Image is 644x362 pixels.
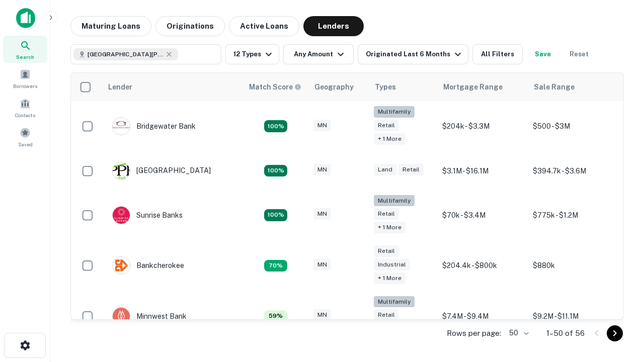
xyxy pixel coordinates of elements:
td: $880k [528,240,618,291]
th: Sale Range [528,73,618,101]
button: All Filters [472,44,523,64]
div: Lender [108,81,132,93]
a: Search [3,36,47,63]
div: + 1 more [374,133,406,145]
button: Active Loans [229,16,299,36]
div: Originated Last 6 Months [366,48,464,60]
div: Matching Properties: 18, hasApolloMatch: undefined [264,120,287,132]
a: Borrowers [3,65,47,92]
th: Mortgage Range [437,73,528,101]
div: Matching Properties: 7, hasApolloMatch: undefined [264,260,287,272]
div: Geography [314,81,354,93]
div: [GEOGRAPHIC_DATA] [112,162,211,180]
div: Mortgage Range [443,81,503,93]
div: Matching Properties: 6, hasApolloMatch: undefined [264,310,287,322]
div: Industrial [374,259,410,270]
div: MN [313,120,331,131]
div: Retail [398,164,424,175]
div: Matching Properties: 14, hasApolloMatch: undefined [264,209,287,221]
div: Retail [374,245,399,257]
div: Retail [374,208,399,220]
img: picture [113,162,130,179]
button: Maturing Loans [70,16,151,36]
a: Saved [3,123,47,150]
td: $394.7k - $3.6M [528,152,618,190]
div: Multifamily [374,195,415,207]
button: Any Amount [283,44,354,64]
a: Contacts [3,94,47,121]
div: Multifamily [374,106,415,118]
div: Matching Properties: 10, hasApolloMatch: undefined [264,165,287,177]
button: Lenders [303,16,364,36]
div: Sunrise Banks [112,206,183,224]
div: MN [313,309,331,321]
button: Reset [563,44,595,64]
span: Contacts [15,111,35,119]
div: Multifamily [374,296,415,308]
div: Retail [374,309,399,321]
span: Saved [18,140,33,148]
td: $7.4M - $9.4M [437,291,528,342]
div: + 1 more [374,222,406,233]
div: + 1 more [374,273,406,284]
th: Capitalize uses an advanced AI algorithm to match your search with the best lender. The match sco... [243,73,308,101]
iframe: Chat Widget [594,282,644,330]
div: Bankcherokee [112,256,184,275]
span: [GEOGRAPHIC_DATA][PERSON_NAME], [GEOGRAPHIC_DATA], [GEOGRAPHIC_DATA] [88,50,163,59]
td: $3.1M - $16.1M [437,152,528,190]
span: Search [16,53,34,61]
img: capitalize-icon.png [16,8,35,28]
button: 12 Types [225,44,279,64]
button: Originations [155,16,225,36]
th: Types [369,73,437,101]
td: $775k - $1.2M [528,190,618,241]
th: Lender [102,73,243,101]
span: Borrowers [13,82,37,90]
div: Retail [374,120,399,131]
td: $204k - $3.3M [437,101,528,152]
button: Save your search to get updates of matches that match your search criteria. [527,44,559,64]
td: $70k - $3.4M [437,190,528,241]
div: Minnwest Bank [112,307,187,325]
div: MN [313,259,331,270]
td: $500 - $3M [528,101,618,152]
td: $9.2M - $11.1M [528,291,618,342]
div: 50 [505,326,530,340]
img: picture [113,257,130,274]
button: Originated Last 6 Months [358,44,468,64]
div: MN [313,164,331,175]
img: picture [113,118,130,135]
td: $204.4k - $800k [437,240,528,291]
p: Rows per page: [447,327,501,339]
img: picture [113,207,130,224]
div: Land [374,164,396,175]
div: MN [313,208,331,220]
p: 1–50 of 56 [546,327,585,339]
div: Sale Range [534,81,575,93]
div: Types [375,81,396,93]
div: Capitalize uses an advanced AI algorithm to match your search with the best lender. The match sco... [249,81,301,93]
th: Geography [308,73,369,101]
img: picture [113,308,130,325]
h6: Match Score [249,81,299,93]
button: Go to next page [607,325,623,341]
div: Bridgewater Bank [112,117,196,135]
